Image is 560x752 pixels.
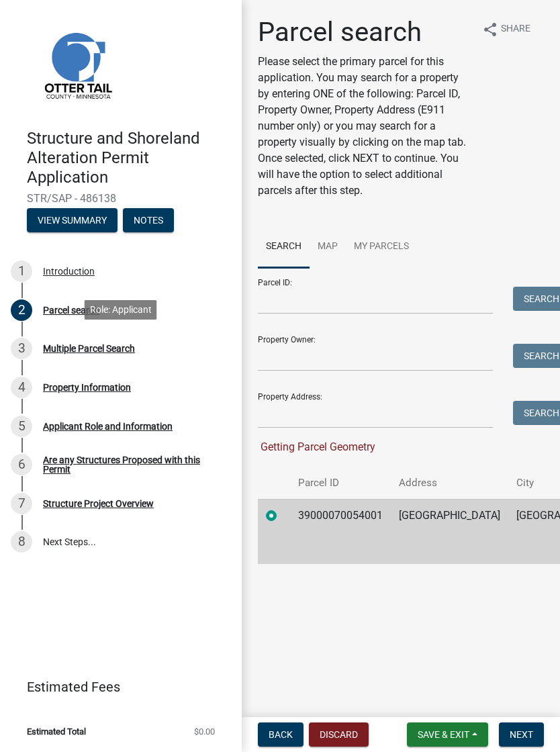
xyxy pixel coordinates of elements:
[43,267,95,276] div: Introduction
[27,192,215,205] span: STR/SAP - 486138
[11,454,32,475] div: 6
[258,16,471,48] h1: Parcel search
[11,338,32,359] div: 3
[27,14,128,115] img: Otter Tail County, Minnesota
[11,377,32,398] div: 4
[391,467,508,499] th: Address
[11,673,220,700] a: Estimated Fees
[482,21,498,38] i: share
[407,722,488,747] button: Save & Exit
[123,208,174,232] button: Notes
[309,722,369,747] button: Discard
[27,216,118,227] wm-modal-confirm: Summary
[391,499,508,564] td: [GEOGRAPHIC_DATA]
[346,226,417,269] a: My Parcels
[27,129,231,187] h4: Structure and Shoreland Alteration Permit Application
[43,383,131,392] div: Property Information
[11,261,32,282] div: 1
[258,226,310,269] a: Search
[501,21,530,38] span: Share
[43,422,173,431] div: Applicant Role and Information
[290,499,391,564] td: 39000070054001
[43,455,220,474] div: Are any Structures Proposed with this Permit
[194,727,215,736] span: $0.00
[27,727,86,736] span: Estimated Total
[510,729,533,740] span: Next
[290,467,391,499] th: Parcel ID
[43,305,99,315] div: Parcel search
[269,729,293,740] span: Back
[43,344,135,353] div: Multiple Parcel Search
[85,300,157,320] div: Role: Applicant
[11,416,32,437] div: 5
[258,54,471,199] p: Please select the primary parcel for this application. You may search for a property by entering ...
[418,729,469,740] span: Save & Exit
[310,226,346,269] a: Map
[499,722,544,747] button: Next
[27,208,118,232] button: View Summary
[11,299,32,321] div: 2
[11,493,32,514] div: 7
[43,499,154,508] div: Structure Project Overview
[258,722,304,747] button: Back
[258,440,375,453] span: Getting Parcel Geometry
[11,531,32,553] div: 8
[471,16,541,42] button: shareShare
[123,216,174,227] wm-modal-confirm: Notes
